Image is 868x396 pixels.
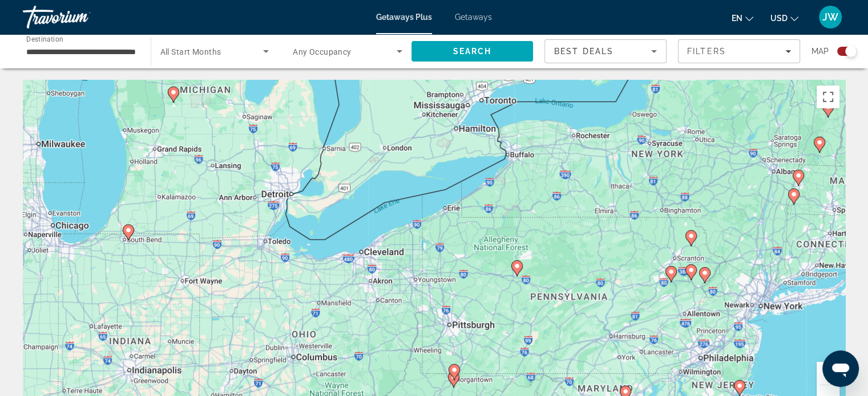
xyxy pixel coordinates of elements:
[732,10,753,26] button: Change language
[815,5,845,29] button: User Menu
[770,14,788,23] span: USD
[160,47,221,56] span: All Start Months
[293,47,352,56] span: Any Occupancy
[817,362,839,385] button: Zoom in
[455,13,492,22] a: Getaways
[687,47,726,56] span: Filters
[26,45,136,59] input: Select destination
[453,47,491,56] span: Search
[23,2,137,32] a: Travorium
[411,41,534,62] button: Search
[822,11,838,23] span: JW
[812,43,829,59] span: Map
[554,47,613,56] span: Best Deals
[732,14,742,23] span: en
[817,85,839,108] button: Toggle fullscreen view
[376,13,432,22] a: Getaways Plus
[770,10,798,26] button: Change currency
[822,350,859,387] iframe: Button to launch messaging window
[554,44,657,58] mat-select: Sort by
[678,39,800,63] button: Filters
[26,35,63,43] span: Destination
